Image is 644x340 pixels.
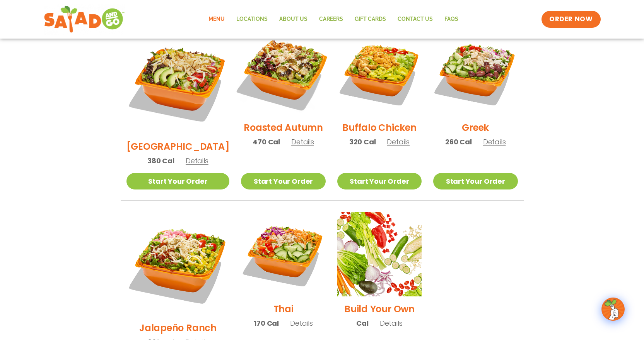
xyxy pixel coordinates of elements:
[349,10,392,28] a: GIFT CARDS
[126,140,230,153] h2: [GEOGRAPHIC_DATA]
[290,318,313,328] span: Details
[44,4,125,35] img: new-SAG-logo-768×292
[126,173,230,189] a: Start Your Order
[126,212,230,315] img: Product photo for Jalapeño Ranch Salad
[549,15,593,24] span: ORDER NOW
[337,212,422,296] img: Product photo for Build Your Own
[186,156,208,166] span: Details
[433,173,518,189] a: Start Your Order
[387,137,410,147] span: Details
[273,10,313,28] a: About Us
[126,31,230,134] img: Product photo for BBQ Ranch Salad
[483,137,506,147] span: Details
[244,121,323,134] h2: Roasted Autumn
[254,318,279,328] span: 170 Cal
[349,137,376,147] span: 320 Cal
[203,10,231,28] a: Menu
[313,10,349,28] a: Careers
[337,173,422,189] a: Start Your Order
[392,10,439,28] a: Contact Us
[462,121,489,134] h2: Greek
[380,318,403,328] span: Details
[273,302,294,316] h2: Thai
[342,121,416,134] h2: Buffalo Chicken
[291,137,314,147] span: Details
[439,10,464,28] a: FAQs
[139,321,217,335] h2: Jalapeño Ranch
[231,10,273,28] a: Locations
[241,173,325,189] a: Start Your Order
[147,156,174,166] span: 380 Cal
[253,137,280,147] span: 470 Cal
[241,212,325,296] img: Product photo for Thai Salad
[344,302,415,316] h2: Build Your Own
[203,10,464,28] nav: Menu
[234,24,333,122] img: Product photo for Roasted Autumn Salad
[602,298,624,320] img: wpChatIcon
[445,137,472,147] span: 260 Cal
[542,11,600,28] a: ORDER NOW
[356,318,368,328] span: Cal
[337,31,422,115] img: Product photo for Buffalo Chicken Salad
[433,31,518,115] img: Product photo for Greek Salad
